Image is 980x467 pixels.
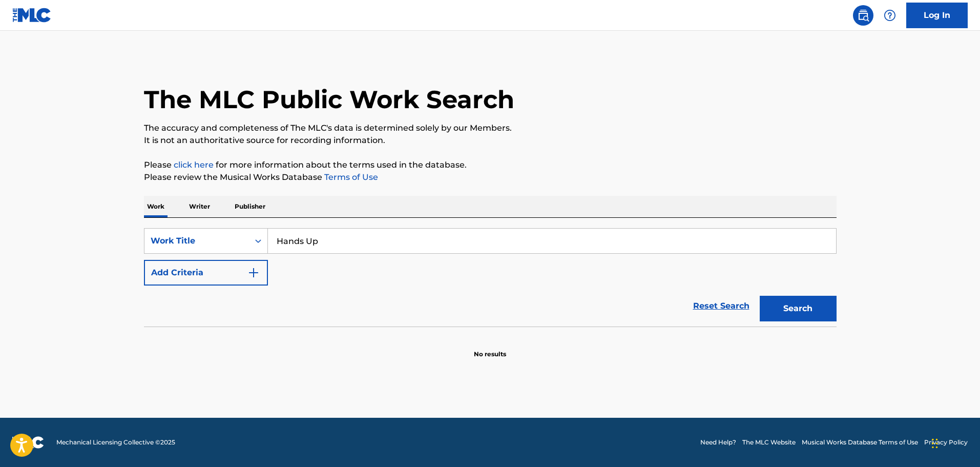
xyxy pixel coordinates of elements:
button: Add Criteria [144,260,268,286]
p: The accuracy and completeness of The MLC's data is determined solely by our Members. [144,122,837,134]
a: Log In [906,3,968,28]
a: Public Search [853,5,873,26]
img: logo [12,436,44,449]
iframe: Chat Widget [929,418,980,467]
p: No results [474,337,506,359]
span: Mechanical Licensing Collective © 2025 [56,438,175,447]
div: Help [880,5,900,26]
p: Writer [186,196,213,217]
form: Search Form [144,228,837,327]
div: Drag [932,428,938,459]
a: The MLC Website [742,438,796,447]
h1: The MLC Public Work Search [144,84,514,115]
img: 9d2ae6d4665cec9f34b9.svg [247,267,260,279]
img: MLC Logo [12,8,52,23]
a: Privacy Policy [924,438,968,447]
p: Publisher [232,196,268,217]
a: Need Help? [700,438,736,447]
a: Terms of Use [322,172,378,182]
img: search [857,9,869,22]
a: Musical Works Database Terms of Use [802,438,918,447]
button: Search [760,296,837,321]
p: It is not an authoritative source for recording information. [144,134,837,147]
img: help [884,9,896,22]
p: Work [144,196,168,217]
p: Please for more information about the terms used in the database. [144,159,837,171]
div: Work Title [151,235,243,247]
a: Reset Search [688,295,755,317]
a: click here [174,160,214,170]
p: Please review the Musical Works Database [144,171,837,184]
